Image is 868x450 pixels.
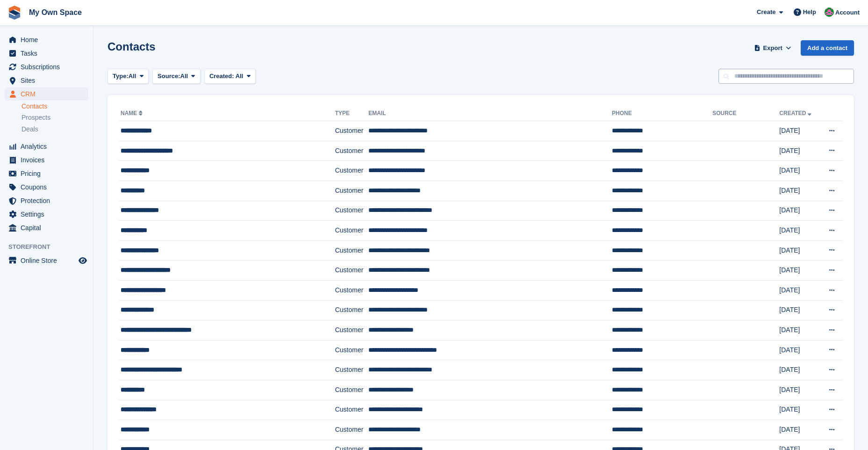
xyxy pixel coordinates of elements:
[21,194,77,207] span: Protection
[835,8,860,17] span: Account
[8,242,93,252] span: Storefront
[335,201,369,221] td: Customer
[335,280,369,300] td: Customer
[752,40,793,56] button: Export
[779,110,813,116] a: Created
[779,420,819,440] td: [DATE]
[779,360,819,380] td: [DATE]
[779,300,819,320] td: [DATE]
[779,181,819,201] td: [DATE]
[368,106,612,121] th: Email
[335,161,369,181] td: Customer
[25,5,86,20] a: My Own Space
[335,420,369,440] td: Customer
[5,74,88,87] a: menu
[21,140,77,153] span: Analytics
[335,261,369,281] td: Customer
[5,208,88,221] a: menu
[113,72,129,81] span: Type:
[21,74,77,87] span: Sites
[779,161,819,181] td: [DATE]
[21,208,77,221] span: Settings
[5,47,88,60] a: menu
[22,124,88,134] a: Deals
[22,113,50,122] span: Prospects
[108,40,156,53] h1: Contacts
[5,140,88,153] a: menu
[779,380,819,400] td: [DATE]
[158,72,180,81] span: Source:
[335,106,369,121] th: Type
[21,47,77,60] span: Tasks
[779,340,819,360] td: [DATE]
[5,33,88,46] a: menu
[712,106,779,121] th: Source
[21,33,77,46] span: Home
[335,400,369,420] td: Customer
[21,153,77,167] span: Invoices
[335,181,369,201] td: Customer
[21,221,77,234] span: Capital
[21,254,77,267] span: Online Store
[7,6,22,20] img: stora-icon-8386f47178a22dfd0bd8f6a31ec36ba5ce8667c1dd55bd0f319d3a0aa187defe.svg
[757,7,775,17] span: Create
[21,181,77,194] span: Coupons
[335,300,369,320] td: Customer
[108,69,149,84] button: Type: All
[335,141,369,161] td: Customer
[22,102,88,111] a: Contacts
[801,40,854,56] a: Add a contact
[5,221,88,234] a: menu
[803,7,816,17] span: Help
[180,72,188,81] span: All
[779,201,819,221] td: [DATE]
[236,73,244,80] span: All
[22,125,38,134] span: Deals
[5,167,88,180] a: menu
[612,106,712,121] th: Phone
[121,110,144,116] a: Name
[335,360,369,380] td: Customer
[5,153,88,167] a: menu
[825,7,834,17] img: Lucy Parry
[204,69,256,84] button: Created: All
[779,121,819,141] td: [DATE]
[779,141,819,161] td: [DATE]
[335,320,369,341] td: Customer
[779,240,819,261] td: [DATE]
[335,121,369,141] td: Customer
[21,87,77,101] span: CRM
[763,44,782,53] span: Export
[21,60,77,73] span: Subscriptions
[335,221,369,241] td: Customer
[779,261,819,281] td: [DATE]
[5,194,88,207] a: menu
[22,113,88,123] a: Prospects
[779,221,819,241] td: [DATE]
[779,400,819,420] td: [DATE]
[5,60,88,73] a: menu
[335,240,369,261] td: Customer
[779,320,819,341] td: [DATE]
[5,87,88,101] a: menu
[209,73,234,80] span: Created:
[129,72,136,81] span: All
[5,181,88,194] a: menu
[21,167,77,180] span: Pricing
[77,255,88,266] a: Preview store
[5,254,88,267] a: menu
[335,380,369,400] td: Customer
[152,69,201,84] button: Source: All
[779,280,819,300] td: [DATE]
[335,340,369,360] td: Customer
